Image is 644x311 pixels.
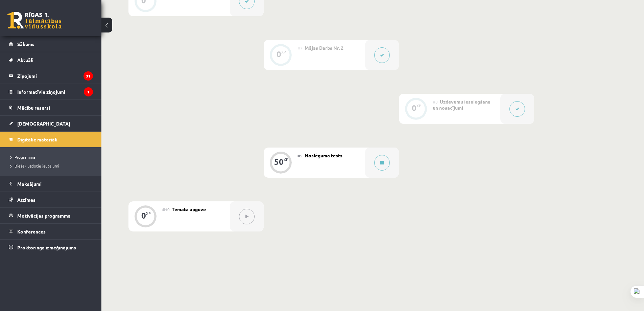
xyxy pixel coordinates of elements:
[412,105,416,111] div: 0
[141,213,146,219] div: 0
[17,213,71,219] span: Motivācijas programma
[305,45,343,51] span: Mājas Darbs Nr. 2
[7,12,62,29] a: Rīgas 1. Tālmācības vidusskola
[9,208,93,223] a: Motivācijas programma
[9,176,93,192] a: Maksājumi
[297,153,303,158] span: #9
[9,52,93,68] a: Aktuāli
[17,136,57,142] span: Digitālie materiāli
[162,207,170,212] span: #10
[17,105,50,111] span: Mācību resursi
[281,50,286,54] div: XP
[17,120,70,127] span: [DEMOGRAPHIC_DATA]
[9,224,93,239] a: Konferences
[416,104,421,108] div: XP
[9,116,93,131] a: [DEMOGRAPHIC_DATA]
[17,228,46,235] span: Konferences
[284,158,288,161] div: XP
[433,99,438,105] span: #8
[277,51,281,57] div: 0
[9,132,93,147] a: Digitālie materiāli
[10,163,95,169] a: Biežāk uzdotie jautājumi
[17,41,34,47] span: Sākums
[84,87,93,96] i: 1
[17,244,76,250] span: Proktoringa izmēģinājums
[17,57,33,63] span: Aktuāli
[10,154,95,160] a: Programma
[146,212,151,215] div: XP
[9,100,93,115] a: Mācību resursi
[305,152,342,158] span: Noslēguma tests
[9,36,93,52] a: Sākums
[17,197,35,203] span: Atzīmes
[274,159,284,165] div: 50
[10,163,59,169] span: Biežāk uzdotie jautājumi
[17,84,93,99] legend: Informatīvie ziņojumi
[9,68,93,84] a: Ziņojumi31
[297,45,303,51] span: #7
[17,68,93,84] legend: Ziņojumi
[17,176,93,192] legend: Maksājumi
[84,71,93,81] i: 31
[172,206,206,212] span: Temata apguve
[9,84,93,99] a: Informatīvie ziņojumi1
[9,192,93,207] a: Atzīmes
[10,154,35,160] span: Programma
[9,240,93,255] a: Proktoringa izmēģinājums
[433,98,491,111] span: Uzdevumu iesniegšana un nosacījumi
